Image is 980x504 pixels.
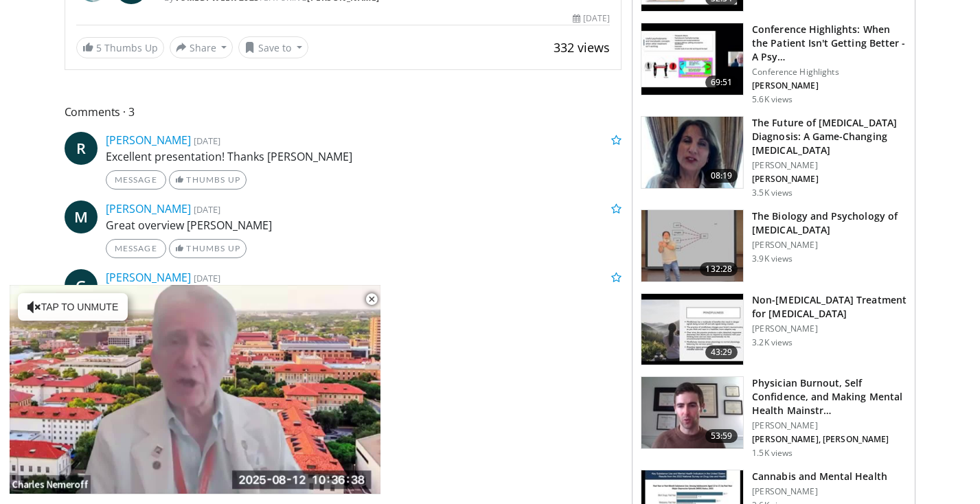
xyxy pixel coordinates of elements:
[170,36,233,58] button: Share
[705,429,738,443] span: 53:59
[641,210,743,282] img: f8311eb0-496c-457e-baaa-2f3856724dd4.150x105_q85_crop-smart_upscale.jpg
[641,377,743,448] img: f21cf13f-4cab-47f8-a835-096779295739.150x105_q85_crop-smart_upscale.jpg
[169,170,247,190] a: Thumbs Up
[194,203,220,216] small: [DATE]
[641,209,907,282] a: 132:28 The Biology and Psychology of [MEDICAL_DATA] [PERSON_NAME] 3.9K views
[106,170,166,190] a: Message
[106,201,191,216] a: [PERSON_NAME]
[106,217,622,233] p: Great overview [PERSON_NAME]
[238,36,308,58] button: Save to
[705,76,738,89] span: 69:51
[752,253,793,264] p: 3.9K views
[752,448,793,459] p: 1.5K views
[705,169,738,183] span: 08:19
[752,323,907,334] p: [PERSON_NAME]
[752,67,907,78] p: Conference Highlights
[641,294,743,365] img: eb9441ca-a77b-433d-ba99-36af7bbe84ad.150x105_q85_crop-smart_upscale.jpg
[752,376,907,417] h3: Physician Burnout, Self Confidence, and Making Mental Health Mainstr…
[752,187,793,198] p: 3.5K views
[65,269,98,302] a: G
[358,285,385,314] button: Close
[106,148,622,165] p: Excellent presentation! Thanks [PERSON_NAME]
[573,12,610,25] div: [DATE]
[752,160,907,171] p: [PERSON_NAME]
[65,132,98,165] a: R
[752,337,793,348] p: 3.2K views
[752,486,887,497] p: [PERSON_NAME]
[65,103,622,121] span: Comments 3
[65,201,98,233] a: M
[700,262,738,276] span: 132:28
[752,209,907,237] h3: The Biology and Psychology of [MEDICAL_DATA]
[106,133,191,148] a: [PERSON_NAME]
[194,135,220,147] small: [DATE]
[641,23,907,105] a: 69:51 Conference Highlights: When the Patient Isn't Getting Better - A Psy… Conference Highlights...
[106,270,191,285] a: [PERSON_NAME]
[641,23,743,95] img: 4362ec9e-0993-4580-bfd4-8e18d57e1d49.150x105_q85_crop-smart_upscale.jpg
[194,272,220,284] small: [DATE]
[752,470,887,483] h3: Cannabis and Mental Health
[752,116,907,157] h3: The Future of [MEDICAL_DATA] Diagnosis: A Game-Changing [MEDICAL_DATA]
[76,37,164,58] a: 5 Thumbs Up
[705,345,738,359] span: 43:29
[10,285,380,494] video-js: Video Player
[554,39,610,56] span: 332 views
[752,23,907,64] h3: Conference Highlights: When the Patient Isn't Getting Better - A Psy…
[752,420,907,431] p: [PERSON_NAME]
[752,174,907,185] p: [PERSON_NAME]
[752,293,907,321] h3: Non-[MEDICAL_DATA] Treatment for [MEDICAL_DATA]
[106,239,166,258] a: Message
[18,293,128,321] button: Tap to unmute
[752,240,907,251] p: [PERSON_NAME]
[169,239,247,258] a: Thumbs Up
[641,117,743,188] img: 5773f076-af47-4b25-9313-17a31d41bb95.150x105_q85_crop-smart_upscale.jpg
[752,80,907,91] p: [PERSON_NAME]
[641,116,907,198] a: 08:19 The Future of [MEDICAL_DATA] Diagnosis: A Game-Changing [MEDICAL_DATA] [PERSON_NAME] [PERSO...
[641,293,907,366] a: 43:29 Non-[MEDICAL_DATA] Treatment for [MEDICAL_DATA] [PERSON_NAME] 3.2K views
[641,376,907,459] a: 53:59 Physician Burnout, Self Confidence, and Making Mental Health Mainstr… [PERSON_NAME] [PERSON...
[752,94,793,105] p: 5.6K views
[752,434,907,445] p: [PERSON_NAME], [PERSON_NAME]
[96,41,102,54] span: 5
